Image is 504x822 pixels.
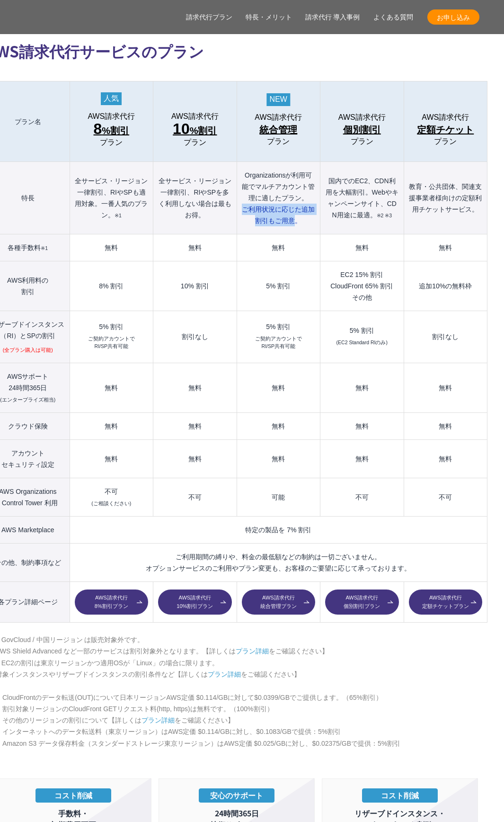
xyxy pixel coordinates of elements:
span: プラン [100,138,123,147]
th: 国内でのEC2、CDN利用を大幅割引。Webやキャンペーンサイト、CDN用途に最適。 [320,162,404,234]
a: プラン詳細 [141,716,175,724]
td: 無料 [320,234,404,261]
span: プラン [184,138,206,147]
td: 可能 [237,478,320,516]
span: %割引 [173,121,217,138]
span: プラン [351,137,373,146]
td: 無料 [237,234,320,261]
td: 8% 割引 [70,261,153,311]
td: 10% 割引 [153,261,237,311]
td: EC2 15% 割引 CloudFront 65% 割引 その他 [320,261,404,311]
small: ご契約アカウントで RI/SP共有可能 [255,335,302,350]
a: 特長・メリット [246,12,292,22]
a: AWS請求代行 8%割引 プラン [75,112,148,147]
a: AWS請求代行10%割引プラン [158,590,231,615]
span: お申し込み [427,12,479,22]
span: AWS請求代行 [88,112,135,121]
td: 無料 [153,439,237,478]
span: AWS請求代行 [338,113,386,122]
div: 5% 割引 [325,327,398,334]
td: 無料 [70,234,153,261]
td: 無料 [404,412,487,439]
a: 請求代行プラン [186,12,232,22]
span: 定額チケット [417,122,474,137]
th: 教育・公共団体、関連支援事業者様向けの定額利用チケットサービス。 [404,162,487,234]
td: 無料 [237,412,320,439]
a: AWS請求代行個別割引プラン [325,590,398,615]
a: プラン詳細 [208,670,241,678]
th: 全サービス・リージョン一律割引、RIやSPも適用対象。一番人気のプラン。 [70,162,153,234]
span: AWS請求代行 [422,113,469,122]
small: (全プラン購入は可能) [3,347,53,354]
div: 5% 割引 [242,323,315,330]
td: 無料 [153,412,237,439]
a: AWS請求代行 10%割引プラン [158,112,231,147]
td: 無料 [237,439,320,478]
td: 特定の製品を 7% 割引 [70,516,487,543]
span: AWS請求代行 [255,113,302,122]
td: 無料 [237,363,320,412]
small: ※1 [41,245,48,251]
td: ご利用期間の縛りや、料金の最低額などの制約は一切ございません。 オプションサービスのご利用やプラン変更も、お客様のご要望に応じて承っております。 [70,543,487,581]
td: 無料 [153,363,237,412]
a: AWS請求代行 統合管理プラン [242,113,315,146]
a: AWS請求代行定額チケットプラン [409,590,482,615]
td: 割引なし [404,311,487,363]
td: 無料 [70,439,153,478]
td: 無料 [404,363,487,412]
small: ※2 ※3 [377,213,392,218]
a: 請求代行 導入事例 [305,12,360,22]
a: プラン詳細 [236,647,269,655]
td: 無料 [320,363,404,412]
td: 不可 [404,478,487,516]
small: (ご相談ください) [91,500,131,506]
span: 統合管理 [259,122,297,137]
th: 全サービス・リージョン一律割引、RIやSPを多く利用しない場合は最もお得。 [153,162,237,234]
td: 無料 [70,412,153,439]
p: コスト削減 [362,788,438,803]
td: 無料 [320,439,404,478]
a: AWS請求代行統合管理プラン [242,590,315,615]
td: 追加10%の無料枠 [404,261,487,311]
td: 無料 [153,234,237,261]
div: 5% 割引 [75,323,148,330]
span: 個別割引 [343,122,381,137]
td: 無料 [320,412,404,439]
span: ご利用状況に応じた [242,205,315,224]
td: 無料 [404,234,487,261]
span: 10 [173,120,190,137]
p: 安心のサポート [199,788,274,803]
span: プラン [267,137,290,146]
small: ご契約アカウントで RI/SP共有可能 [88,335,135,350]
td: 割引なし [153,311,237,363]
small: (EC2 Standard RIのみ) [336,339,388,347]
a: AWS請求代行 定額チケットプラン [409,113,482,146]
td: 不可 [70,478,153,516]
p: コスト削減 [35,788,111,803]
td: 不可 [153,478,237,516]
a: AWS請求代行 個別割引プラン [325,113,398,146]
a: お申し込み [427,9,479,25]
td: 無料 [404,439,487,478]
span: 8 [94,120,102,137]
th: Organizationsが利用可能でマルチアカウント管理に適したプラン。 [237,162,320,234]
small: ※1 [115,213,122,218]
span: プラン [434,137,457,146]
span: AWS請求代行 [171,112,219,121]
td: 無料 [70,363,153,412]
a: AWS請求代行8%割引プラン [75,590,148,615]
span: %割引 [94,121,130,138]
td: 5% 割引 [237,261,320,311]
a: よくある質問 [373,12,413,22]
td: 不可 [320,478,404,516]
